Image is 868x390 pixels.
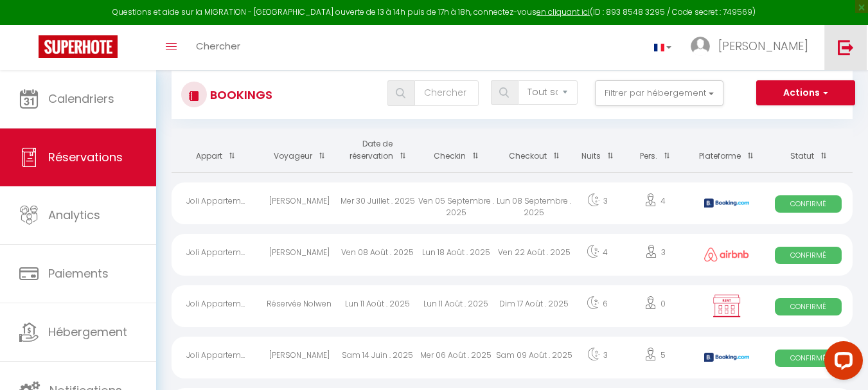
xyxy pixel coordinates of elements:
iframe: LiveChat chat widget [814,336,868,390]
th: Sort by status [764,129,853,172]
a: ... [PERSON_NAME] [681,25,824,70]
span: Analytics [48,207,100,223]
th: Sort by checkin [417,129,495,172]
span: Hébergement [48,324,127,340]
span: Paiements [48,265,109,281]
span: Chercher [196,39,240,53]
th: Sort by guest [260,129,339,172]
th: Sort by channel [689,129,765,172]
span: Calendriers [48,91,114,107]
a: Chercher [186,25,250,70]
img: logout [838,39,854,55]
img: Super Booking [39,35,118,58]
h3: Bookings [207,80,272,109]
a: en cliquant ici [536,6,590,17]
button: Filtrer par hébergement [595,80,723,106]
th: Sort by nights [573,129,621,172]
th: Sort by people [621,129,689,172]
button: Actions [756,80,855,106]
span: [PERSON_NAME] [718,38,808,54]
th: Sort by booking date [339,129,417,172]
img: ... [691,37,710,56]
input: Chercher [414,80,479,106]
th: Sort by rentals [172,129,260,172]
th: Sort by checkout [495,129,574,172]
span: Réservations [48,149,123,165]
